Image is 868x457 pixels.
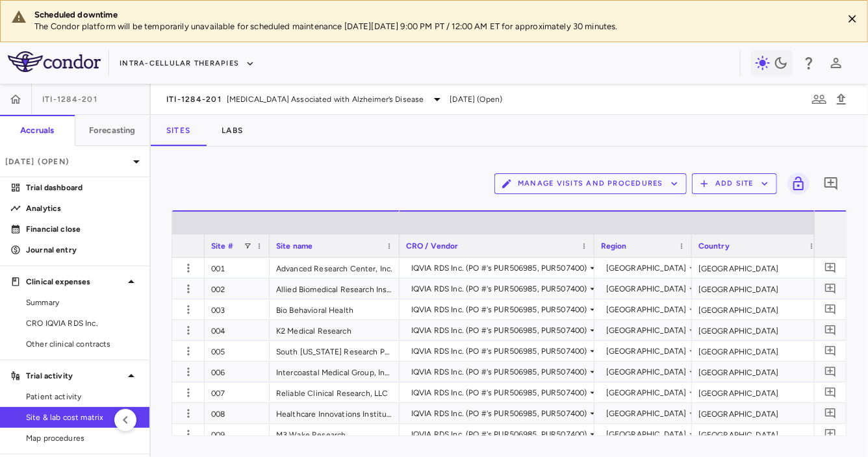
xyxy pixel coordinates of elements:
[42,94,97,105] span: ITI-1284-201
[26,432,139,444] span: Map procedures
[692,173,777,194] button: Add Site
[822,384,839,401] button: Add comment
[205,278,270,299] div: 002
[205,320,270,340] div: 004
[692,341,822,361] div: [GEOGRAPHIC_DATA]
[692,299,822,319] div: [GEOGRAPHIC_DATA]
[411,382,587,403] div: IQVIA RDS Inc. (PO #'s PUR506985, PUR507400)
[692,424,822,444] div: [GEOGRAPHIC_DATA]
[411,278,587,299] div: IQVIA RDS Inc. (PO #'s PUR506985, PUR507400)
[406,241,459,251] span: CRO / Vendor
[606,320,687,341] div: [GEOGRAPHIC_DATA]
[411,258,587,278] div: IQVIA RDS Inc. (PO #'s PUR506985, PUR507400)
[824,303,837,315] svg: Add comment
[26,203,139,214] p: Analytics
[270,403,400,423] div: Healthcare Innovations Institute
[692,362,822,382] div: [GEOGRAPHIC_DATA]
[205,341,270,361] div: 005
[205,299,270,319] div: 003
[89,125,136,136] h6: Forecasting
[206,115,259,146] button: Labs
[822,342,839,360] button: Add comment
[698,241,730,251] span: Country
[270,424,400,444] div: M3 Wake Research
[824,262,837,274] svg: Add comment
[450,93,503,105] span: [DATE] (Open)
[822,321,839,339] button: Add comment
[824,365,837,378] svg: Add comment
[26,182,139,193] p: Trial dashboard
[8,51,101,72] img: logo-full-SnFGN8VE.png
[606,258,687,278] div: [GEOGRAPHIC_DATA]
[411,341,587,362] div: IQVIA RDS Inc. (PO #'s PUR506985, PUR507400)
[692,278,822,299] div: [GEOGRAPHIC_DATA]
[26,297,139,308] span: Summary
[151,115,206,146] button: Sites
[26,276,123,288] p: Clinical expenses
[411,320,587,341] div: IQVIA RDS Inc. (PO #'s PUR506985, PUR507400)
[270,299,400,319] div: Bio Behavioral Health
[211,241,233,251] span: Site #
[5,156,129,167] p: [DATE] (Open)
[270,320,400,340] div: K2 Medical Research
[120,53,255,74] button: Intra-Cellular Therapies
[692,258,822,278] div: [GEOGRAPHIC_DATA]
[824,386,837,399] svg: Add comment
[824,345,837,357] svg: Add comment
[824,407,837,419] svg: Add comment
[822,404,839,422] button: Add comment
[270,278,400,299] div: Allied Biomedical Research Institute
[205,382,270,402] div: 007
[270,362,400,382] div: Intercoastal Medical Group, Inc., Attention [PERSON_NAME], RN
[606,362,687,382] div: [GEOGRAPHIC_DATA]
[606,341,687,362] div: [GEOGRAPHIC_DATA]
[270,382,400,402] div: Reliable Clinical Research, LLC
[601,241,627,251] span: Region
[227,93,424,105] span: [MEDICAL_DATA] Associated with Alzheimer’s Disease
[270,258,400,278] div: Advanced Research Center, Inc.
[692,403,822,423] div: [GEOGRAPHIC_DATA]
[692,382,822,402] div: [GEOGRAPHIC_DATA]
[26,244,139,256] p: Journal entry
[26,338,139,350] span: Other clinical contracts
[824,282,837,295] svg: Add comment
[822,259,839,277] button: Add comment
[205,424,270,444] div: 009
[822,363,839,380] button: Add comment
[26,223,139,235] p: Financial close
[606,278,687,299] div: [GEOGRAPHIC_DATA]
[692,320,822,340] div: [GEOGRAPHIC_DATA]
[606,299,687,320] div: [GEOGRAPHIC_DATA]
[411,403,587,424] div: IQVIA RDS Inc. (PO #'s PUR506985, PUR507400)
[276,241,313,251] span: Site name
[34,21,832,32] p: The Condor platform will be temporarily unavailable for scheduled maintenance [DATE][DATE] 9:00 P...
[606,382,687,403] div: [GEOGRAPHIC_DATA]
[20,125,54,136] h6: Accruals
[494,173,687,194] button: Manage Visits and Procedures
[34,9,832,21] div: Scheduled downtime
[843,9,862,29] button: Close
[822,301,839,318] button: Add comment
[26,391,139,402] span: Patient activity
[205,403,270,423] div: 008
[270,341,400,361] div: South [US_STATE] Research Phase I-IV, Inc.
[26,370,123,382] p: Trial activity
[411,299,587,320] div: IQVIA RDS Inc. (PO #'s PUR506985, PUR507400)
[782,173,810,195] span: Lock grid
[822,280,839,297] button: Add comment
[205,362,270,382] div: 006
[26,412,139,423] span: Site & lab cost matrix
[166,94,222,105] span: ITI-1284-201
[606,403,687,424] div: [GEOGRAPHIC_DATA]
[411,362,587,382] div: IQVIA RDS Inc. (PO #'s PUR506985, PUR507400)
[205,258,270,278] div: 001
[820,173,842,195] button: Add comment
[824,324,837,336] svg: Add comment
[823,176,839,191] svg: Add comment
[26,317,139,329] span: CRO IQVIA RDS Inc.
